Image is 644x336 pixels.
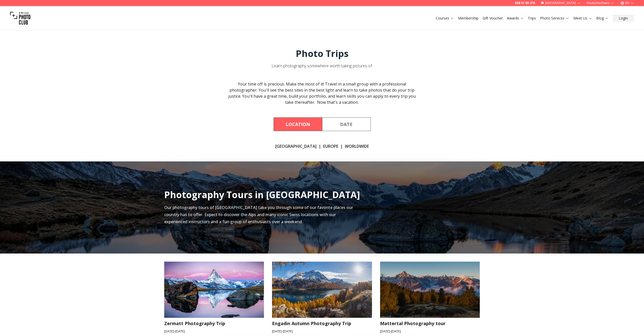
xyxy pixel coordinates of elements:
button: Awards [505,15,526,22]
button: Trips [526,15,538,22]
button: Blog [594,15,611,22]
button: Membership [456,15,481,22]
a: Europe [323,143,338,149]
div: | | [275,143,369,149]
button: By Date [322,117,371,131]
h3: Engadin Autumn Photography Trip [272,320,372,327]
button: By Location [274,117,322,131]
h2: Photography Tours in [GEOGRAPHIC_DATA] [164,190,360,200]
button: Photo Services [538,15,571,22]
a: Awards [507,16,524,21]
a: Zermatt Photography TripZermatt Photography Trip[DATE]-[DATE] [164,262,264,334]
img: Engadin Autumn Photography Trip [267,259,377,321]
a: Engadin Autumn Photography TripEngadin Autumn Photography Trip[DATE]-[DATE] [272,262,372,334]
a: Photo Services [540,16,569,21]
a: Worldwide [345,143,369,149]
small: [DATE] - [DATE] [272,329,372,334]
a: Meet Us [573,16,592,21]
img: Swiss photo club [10,8,30,28]
div: Course filter [274,117,371,131]
a: Courses [436,16,454,21]
small: [DATE] - [DATE] [164,329,264,334]
span: Our photography tours of [GEOGRAPHIC_DATA] take you through some of our favorite places our count... [164,205,353,224]
small: [DATE] - [DATE] [380,329,480,334]
div: Learn photography somewhere worth taking pictures of. [272,63,373,69]
a: 058 51 00 270 [515,1,535,5]
button: Gift Voucher [481,15,505,22]
h3: Zermatt Photography Trip [164,320,264,327]
a: Mattertal Photography tourMattertal Photography tour[DATE]-[DATE] [380,262,480,334]
button: Login [613,15,634,22]
a: Membership [458,16,479,21]
a: Gift Voucher [483,16,503,21]
button: Meet Us [571,15,594,22]
a: [GEOGRAPHIC_DATA] [275,143,317,149]
h1: Photo Trips [296,49,348,59]
button: Courses [434,15,456,22]
img: Mattertal Photography tour [375,259,485,321]
h3: Mattertal Photography tour [380,320,480,327]
div: Your time off is precious. Make the most of it! Travel in a small group with a professional photo... [225,81,419,105]
a: Blog [596,16,609,21]
img: Zermatt Photography Trip [159,259,269,321]
a: Trips [528,16,536,21]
